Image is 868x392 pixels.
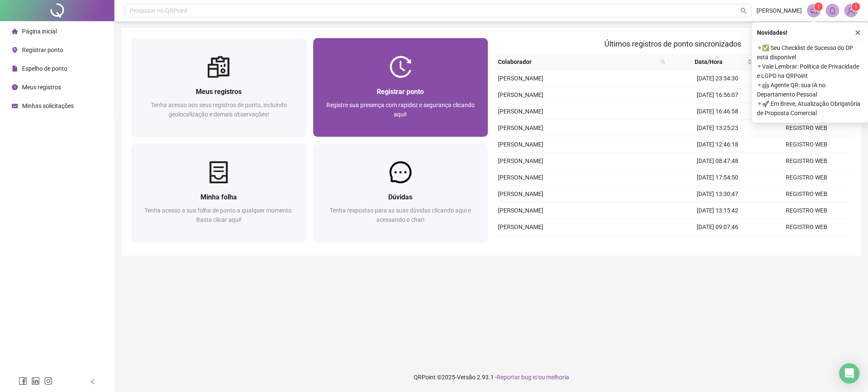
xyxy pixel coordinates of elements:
[12,47,18,53] span: environment
[498,157,543,164] span: [PERSON_NAME]
[498,190,543,197] span: [PERSON_NAME]
[757,6,802,15] span: [PERSON_NAME]
[854,4,857,10] span: 1
[44,377,53,385] span: instagram
[740,8,747,14] span: search
[673,87,762,103] td: [DATE] 16:56:07
[313,38,488,137] a: Registrar pontoRegistre sua presença com rapidez e segurança clicando aqui!
[604,39,741,48] span: Últimos registros de ponto sincronizados
[673,219,762,235] td: [DATE] 09:07:46
[673,120,762,136] td: [DATE] 13:25:23
[762,202,851,219] td: REGISTRO WEB
[845,4,857,17] img: 84174
[388,193,412,201] span: Dúvidas
[22,84,61,91] span: Meus registros
[660,59,665,64] span: search
[498,174,543,181] span: [PERSON_NAME]
[498,57,657,66] span: Colaborador
[757,62,863,80] span: ⚬ Vale Lembrar: Política de Privacidade e LGPD na QRPoint
[672,57,746,66] span: Data/Hora
[22,47,63,53] span: Registrar ponto
[673,169,762,186] td: [DATE] 17:54:50
[498,108,543,115] span: [PERSON_NAME]
[762,169,851,186] td: REGISTRO WEB
[22,102,74,109] span: Minhas solicitações
[851,3,860,11] sup: Atualize o seu contato no menu Meus Dados
[498,224,543,230] span: [PERSON_NAME]
[377,88,424,96] span: Registrar ponto
[673,202,762,219] td: [DATE] 13:15:42
[326,102,475,118] span: Registre sua presença com rapidez e segurança clicando aqui!
[673,186,762,202] td: [DATE] 13:30:47
[762,186,851,202] td: REGISTRO WEB
[457,374,476,381] span: Versão
[90,379,96,385] span: left
[814,3,823,11] sup: 1
[196,88,242,96] span: Meus registros
[669,54,756,70] th: Data/Hora
[12,28,18,34] span: home
[22,28,57,35] span: Página inicial
[829,7,836,14] span: bell
[19,377,27,385] span: facebook
[498,75,543,82] span: [PERSON_NAME]
[810,7,818,14] span: notification
[12,103,18,109] span: schedule
[673,153,762,169] td: [DATE] 08:47:48
[330,207,471,223] span: Tenha respostas para as suas dúvidas clicando aqui e acessando o chat!
[673,70,762,87] td: [DATE] 23:34:30
[12,84,18,90] span: clock-circle
[497,374,569,381] span: Reportar bug e/ou melhoria
[762,136,851,153] td: REGISTRO WEB
[22,65,67,72] span: Espelho de ponto
[498,141,543,148] span: [PERSON_NAME]
[757,43,863,62] span: ⚬ ✅ Seu Checklist de Sucesso do DP está disponível
[673,235,762,252] td: [DATE] 17:55:14
[839,363,860,384] div: Open Intercom Messenger
[313,144,488,242] a: DúvidasTenha respostas para as suas dúvidas clicando aqui e acessando o chat!
[31,377,40,385] span: linkedin
[757,80,863,99] span: ⚬ 🤖 Agente QR: sua IA no Departamento Pessoal
[145,207,293,223] span: Tenha acesso a sua folha de ponto a qualquer momento. Basta clicar aqui!
[200,193,237,201] span: Minha folha
[757,99,863,118] span: ⚬ 🚀 Em Breve, Atualização Obrigatória de Proposta Comercial
[855,30,861,36] span: close
[762,235,851,252] td: REGISTRO WEB
[762,153,851,169] td: REGISTRO WEB
[12,66,18,72] span: file
[659,55,667,68] span: search
[498,91,543,98] span: [PERSON_NAME]
[131,144,306,242] a: Minha folhaTenha acesso a sua folha de ponto a qualquer momento. Basta clicar aqui!
[498,207,543,214] span: [PERSON_NAME]
[762,219,851,235] td: REGISTRO WEB
[498,124,543,131] span: [PERSON_NAME]
[762,120,851,136] td: REGISTRO WEB
[673,103,762,120] td: [DATE] 16:46:58
[673,136,762,153] td: [DATE] 12:46:18
[114,362,868,392] footer: QRPoint © 2025 - 2.93.1 -
[131,38,306,137] a: Meus registrosTenha acesso aos seus registros de ponto, incluindo geolocalização e demais observa...
[151,102,287,118] span: Tenha acesso aos seus registros de ponto, incluindo geolocalização e demais observações!
[817,4,820,10] span: 1
[757,28,787,37] span: Novidades !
